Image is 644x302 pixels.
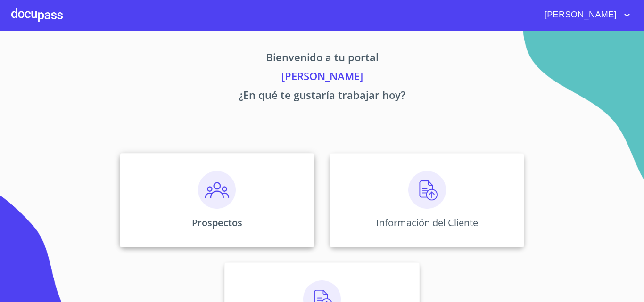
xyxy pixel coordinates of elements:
p: ¿En qué te gustaría trabajar hoy? [32,87,612,106]
p: Información del Cliente [376,216,478,229]
p: Bienvenido a tu portal [32,49,612,68]
p: [PERSON_NAME] [32,68,612,87]
span: [PERSON_NAME] [537,8,621,23]
button: account of current user [537,8,633,23]
img: prospectos.png [198,171,236,209]
img: carga.png [408,171,446,209]
p: Prospectos [192,216,242,229]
